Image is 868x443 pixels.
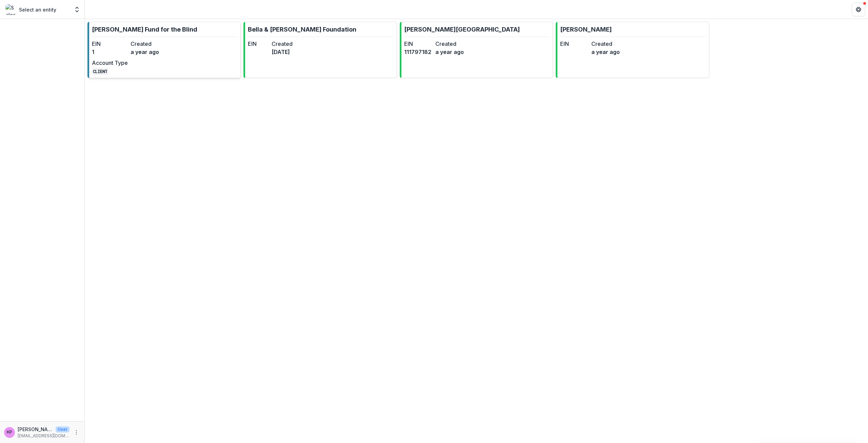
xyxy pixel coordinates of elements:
button: Open entity switcher [72,3,82,16]
dd: a year ago [591,48,620,56]
img: Select an entity [5,4,16,15]
dd: a year ago [131,48,166,56]
dt: Created [435,40,464,48]
div: Khanh Phan [7,430,12,435]
a: Bella & [PERSON_NAME] FoundationEINCreated[DATE] [243,22,397,78]
p: User [56,426,70,432]
a: [PERSON_NAME]EINCreateda year ago [556,22,709,78]
dt: Created [131,40,166,48]
p: [PERSON_NAME] [560,25,612,34]
button: More [72,428,80,437]
p: [EMAIL_ADDRESS][DOMAIN_NAME] [18,433,70,439]
dt: EIN [404,40,433,48]
a: [PERSON_NAME][GEOGRAPHIC_DATA]EIN111797182Createda year ago [400,22,553,78]
dd: 111797182 [404,48,433,56]
a: [PERSON_NAME] Fund for the BlindEIN1Createda year agoAccount TypeCLIENT [87,22,241,78]
code: CLIENT [92,68,108,75]
dt: EIN [560,40,589,48]
p: [PERSON_NAME][GEOGRAPHIC_DATA] [404,25,520,34]
p: [PERSON_NAME] [18,426,53,433]
dd: a year ago [435,48,464,56]
p: Bella & [PERSON_NAME] Foundation [248,25,356,34]
dd: [DATE] [272,48,293,56]
dt: EIN [92,40,128,48]
dt: EIN [248,40,269,48]
p: [PERSON_NAME] Fund for the Blind [92,25,197,34]
button: Get Help [852,3,865,16]
dd: 1 [92,48,128,56]
p: Select an entity [19,6,56,13]
dt: Account Type [92,59,128,67]
dt: Created [591,40,620,48]
dt: Created [272,40,293,48]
